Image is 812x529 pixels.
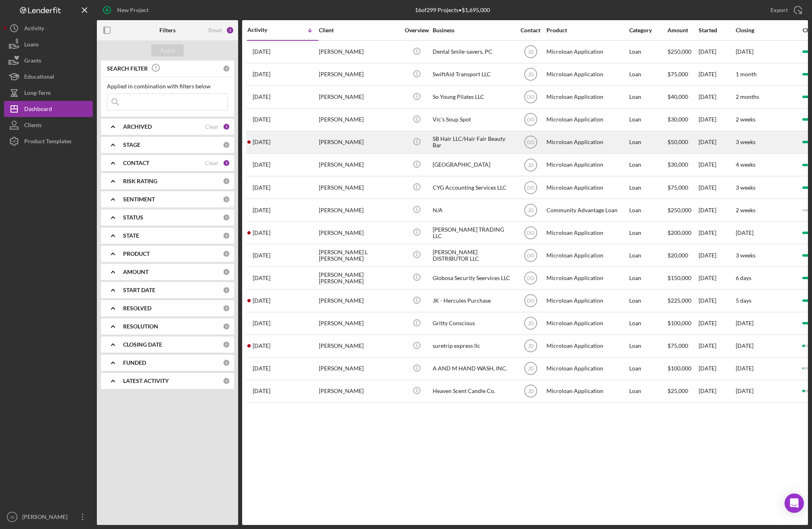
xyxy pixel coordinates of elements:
time: 2025-06-19 14:26 [253,297,270,304]
div: Loan [629,132,667,153]
div: 0 [223,341,230,348]
div: [DATE] [699,154,735,176]
button: Export [762,2,808,18]
div: Grants [24,52,41,71]
div: Category [629,27,667,33]
div: 0 [223,214,230,221]
time: 3 weeks [736,138,755,145]
time: 2025-01-08 01:19 [253,388,270,394]
div: [PERSON_NAME] [319,313,400,334]
div: Microloan Application [546,109,627,130]
time: [DATE] [736,365,753,372]
text: DO [527,94,534,100]
div: CYG Accounting Services LLC [433,177,513,198]
div: 0 [223,196,230,203]
div: Business [433,27,513,33]
time: 2025-05-05 14:36 [253,365,270,372]
div: $225,000 [668,290,698,312]
div: Community Advantage Loan [546,199,627,221]
div: Microloan Application [546,64,627,85]
div: Apply [160,44,175,56]
time: [DATE] [736,342,753,349]
b: ARCHIVED [123,123,152,130]
text: DO [527,185,534,190]
div: $75,000 [668,64,698,85]
a: Activity [4,20,93,36]
text: DO [527,253,534,258]
time: 2025-07-07 15:44 [253,207,270,213]
time: 2025-08-06 20:44 [253,71,270,77]
div: Loan [629,267,667,289]
button: Clients [4,117,93,133]
div: Loan [629,358,667,379]
time: 2025-07-08 17:19 [253,161,270,168]
time: [DATE] [736,229,753,236]
div: SwiftAid Transport LLC [433,64,513,85]
text: JD [527,207,534,213]
div: 0 [223,323,230,330]
div: $30,000 [668,109,698,130]
div: [PERSON_NAME] [319,154,400,176]
div: [PERSON_NAME] [319,381,400,402]
button: Grants [4,52,93,69]
b: CLOSING DATE [123,341,162,348]
div: Loan [629,290,667,312]
div: Heaven Scent Candle Co. [433,381,513,402]
time: 2025-07-07 22:57 [253,184,270,191]
div: [DATE] [699,177,735,198]
div: [PERSON_NAME] [319,335,400,357]
div: Loan [629,222,667,243]
button: Product Templates [4,133,93,149]
text: JD [527,343,534,349]
div: Long-Term [24,85,51,103]
time: 2025-07-28 20:23 [253,116,270,123]
div: Vic's Soup Spot [433,109,513,130]
b: SENTIMENT [123,196,155,203]
div: Loan [629,335,667,357]
div: [DATE] [699,335,735,357]
div: Dashboard [24,101,52,119]
div: [DATE] [699,313,735,334]
b: SEARCH FILTER [107,65,148,72]
text: DO [527,230,534,236]
div: Loan [629,154,667,176]
div: Loan [629,381,667,402]
a: Loans [4,36,93,52]
time: 1 month [736,71,757,77]
b: AMOUNT [123,269,149,275]
div: Loan [629,86,667,108]
div: Contact [515,27,546,33]
div: $75,000 [668,335,698,357]
div: So Young Pilates LLC [433,86,513,108]
div: Globosa Security Seervices LLC [433,267,513,289]
div: $150,000 [668,267,698,289]
a: Dashboard [4,101,93,117]
div: [DATE] [699,267,735,289]
div: [DATE] [699,199,735,221]
div: [PERSON_NAME] [319,109,400,130]
text: JD [10,515,15,519]
div: Closing [736,27,796,33]
div: Applied in combination with filters below [107,83,228,90]
a: Long-Term [4,85,93,101]
div: Microloan Application [546,41,627,63]
button: JD[PERSON_NAME] [4,509,93,525]
div: [PERSON_NAME] [319,64,400,85]
div: Microloan Application [546,290,627,312]
div: Educational [24,69,54,87]
time: 2025-07-01 22:25 [253,230,270,236]
b: FUNDED [123,360,146,366]
div: [DATE] [699,222,735,243]
b: STATUS [123,214,143,221]
div: $50,000 [668,132,698,153]
div: 0 [223,268,230,276]
div: Amount [668,27,698,33]
div: Client [319,27,400,33]
div: [PERSON_NAME] TRADING LLC [433,222,513,243]
text: DO [527,276,534,281]
time: 6 days [736,274,751,281]
text: JD [527,72,534,77]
